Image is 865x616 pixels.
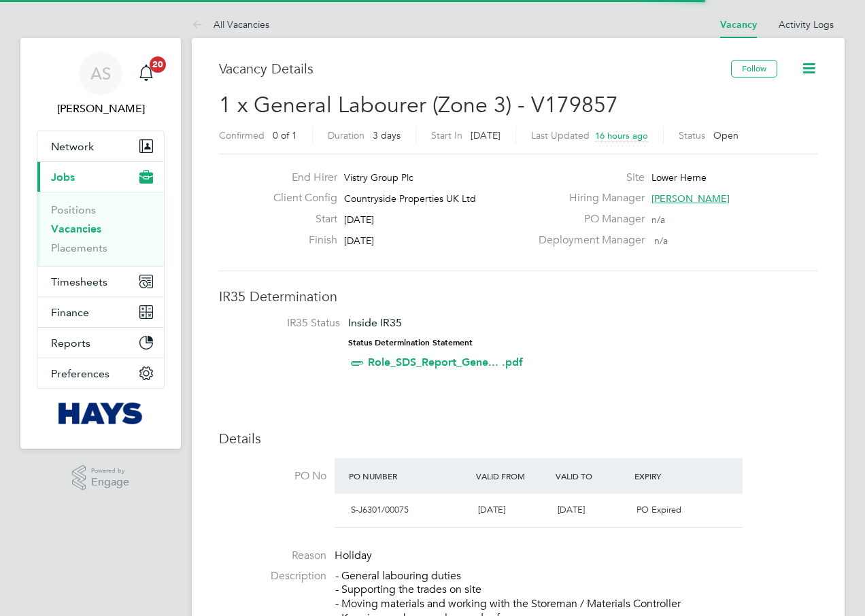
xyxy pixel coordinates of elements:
span: [DATE] [478,504,505,515]
strong: Status Determination Statement [348,338,473,347]
a: Powered byEngage [72,465,130,491]
img: hays-logo-retina.png [58,403,143,424]
label: Hiring Manager [530,191,645,205]
a: Role_SDS_Report_Gene... .pdf [368,356,523,369]
span: Countryside Properties UK Ltd [344,192,476,205]
span: n/a [651,213,665,226]
span: Preferences [51,367,109,380]
span: [DATE] [558,504,585,515]
div: Expiry [631,464,711,488]
span: Holiday [335,549,372,562]
span: Finance [51,306,89,319]
div: Valid To [552,464,632,488]
button: Reports [37,328,164,358]
button: Jobs [37,162,164,192]
button: Finance [37,297,164,327]
span: Network [51,140,94,153]
span: [DATE] [344,213,374,226]
button: Preferences [37,358,164,388]
label: Deployment Manager [530,233,645,247]
label: IR35 Status [233,316,340,330]
span: [PERSON_NAME] [651,192,730,205]
label: Duration [328,129,364,141]
span: 20 [150,56,166,73]
span: AS [90,65,111,82]
button: Follow [731,60,777,78]
label: End Hirer [262,171,337,185]
label: Last Updated [531,129,590,141]
label: PO No [219,469,326,483]
label: Start In [431,129,462,141]
label: Site [530,171,645,185]
h3: IR35 Determination [219,288,817,305]
a: Placements [51,241,107,254]
label: PO Manager [530,212,645,226]
label: Finish [262,233,337,247]
button: Network [37,131,164,161]
label: Reason [219,549,326,563]
span: S-J6301/00075 [351,504,409,515]
a: Go to home page [37,403,165,424]
span: 3 days [373,129,401,141]
nav: Main navigation [20,38,181,449]
span: Lower Herne [651,171,707,184]
div: PO Number [345,464,473,488]
span: Reports [51,337,90,349]
label: Confirmed [219,129,265,141]
a: AS[PERSON_NAME] [37,52,165,117]
a: 20 [133,52,160,95]
div: Jobs [37,192,164,266]
label: Description [219,569,326,583]
span: 0 of 1 [273,129,297,141]
span: Vistry Group Plc [344,171,413,184]
span: PO Expired [637,504,681,515]
span: Inside IR35 [348,316,402,329]
button: Timesheets [37,267,164,296]
div: Valid From [473,464,552,488]
a: Activity Logs [779,18,834,31]
a: Vacancy [720,19,757,31]
label: Status [679,129,705,141]
span: Engage [91,477,129,488]
span: [DATE] [471,129,501,141]
a: Vacancies [51,222,101,235]
span: 16 hours ago [595,130,648,141]
span: [DATE] [344,235,374,247]
h3: Details [219,430,817,447]
span: Abbey Simmons [37,101,165,117]
span: n/a [654,235,668,247]
a: All Vacancies [192,18,269,31]
span: Timesheets [51,275,107,288]
span: Powered by [91,465,129,477]
label: Client Config [262,191,337,205]
a: Positions [51,203,96,216]
label: Start [262,212,337,226]
span: Open [713,129,739,141]
h3: Vacancy Details [219,60,731,78]
span: Jobs [51,171,75,184]
span: 1 x General Labourer (Zone 3) - V179857 [219,92,618,118]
